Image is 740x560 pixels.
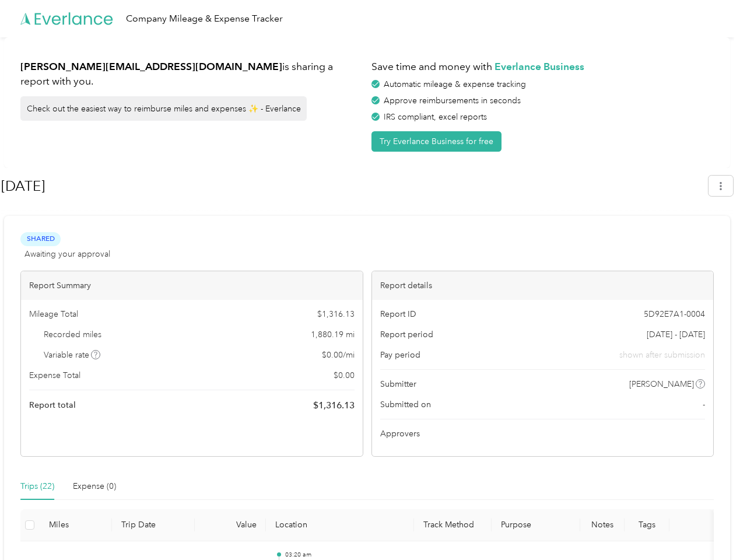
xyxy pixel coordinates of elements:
[29,369,80,381] span: Expense Total
[20,480,54,493] div: Trips (22)
[492,509,581,541] th: Purpose
[703,398,705,411] span: -
[44,328,101,341] span: Recorded miles
[112,509,195,541] th: Trip Date
[20,96,307,121] div: Check out the easiest way to reimburse miles and expenses ✨ - Everlance
[322,349,355,361] span: $ 0.00 / mi
[380,428,420,440] span: Approvers
[380,378,416,390] span: Submitter
[380,328,433,341] span: Report period
[619,349,705,361] span: shown after submission
[371,60,714,74] h1: Save time and money with
[24,248,110,260] span: Awaiting your approval
[384,112,487,122] span: IRS compliant, excel reports
[195,509,266,541] th: Value
[44,349,101,361] span: Variable rate
[20,60,363,88] h1: is sharing a report with you.
[334,369,355,381] span: $ 0.00
[384,96,521,106] span: Approve reimbursements in seconds
[644,308,705,320] span: 5D92E7A1-0004
[317,308,355,320] span: $ 1,316.13
[629,378,694,390] span: [PERSON_NAME]
[414,509,491,541] th: Track Method
[647,328,705,341] span: [DATE] - [DATE]
[1,172,700,200] h1: Aug 2025
[580,509,625,541] th: Notes
[285,551,405,559] p: 03:20 am
[29,308,78,320] span: Mileage Total
[380,349,420,361] span: Pay period
[380,398,431,411] span: Submitted on
[380,308,416,320] span: Report ID
[20,232,61,246] span: Shared
[313,398,355,412] span: $ 1,316.13
[29,399,76,411] span: Report total
[311,328,355,341] span: 1,880.19 mi
[494,60,584,72] strong: Everlance Business
[126,12,283,26] div: Company Mileage & Expense Tracker
[21,271,363,300] div: Report Summary
[384,79,526,89] span: Automatic mileage & expense tracking
[371,131,501,152] button: Try Everlance Business for free
[625,509,669,541] th: Tags
[20,60,282,72] strong: [PERSON_NAME][EMAIL_ADDRESS][DOMAIN_NAME]
[372,271,714,300] div: Report details
[40,509,112,541] th: Miles
[73,480,116,493] div: Expense (0)
[266,509,414,541] th: Location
